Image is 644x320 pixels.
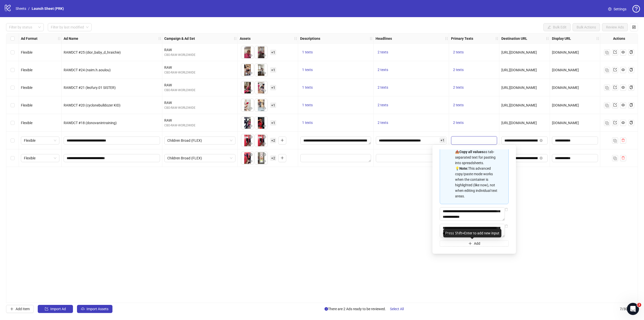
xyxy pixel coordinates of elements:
div: RAW [164,100,235,105]
span: delete [621,138,625,142]
span: holder [158,37,162,40]
span: 2 texts [378,103,388,107]
span: eye [263,89,266,92]
img: Asset 2 [255,81,267,94]
span: [DOMAIN_NAME] [552,50,579,54]
span: holder [61,37,64,40]
span: [DOMAIN_NAME] [552,68,579,72]
strong: Primary Texts [451,36,473,41]
span: copy [629,121,633,124]
button: Preview [248,70,254,76]
span: eye [621,86,625,89]
strong: Copy all values [459,150,484,154]
span: Flexible [24,137,56,144]
span: close-circle [263,153,266,156]
span: holder [297,37,301,40]
button: 1 texts [300,85,315,91]
span: There are 2 Ads ready to be reviewed. [325,305,408,313]
span: 2 texts [453,68,464,72]
span: eye [263,159,266,163]
div: Edit values [300,154,371,162]
span: RAWDCT #21 (leofury.01 SISTER) [64,86,116,90]
img: Asset 2 [255,64,267,76]
span: info-circle [325,307,328,311]
span: Flexible [21,68,32,72]
button: close-circle [540,157,543,160]
a: Sheets [15,6,27,11]
span: 1 texts [302,68,313,72]
span: plus [468,242,472,245]
button: 2 texts [376,102,390,108]
span: Children Broad (FLEX) [167,137,232,144]
span: 2 texts [378,68,388,72]
span: eye [249,106,253,110]
span: Add Item [16,307,30,311]
img: Asset 2 [255,117,267,129]
div: Select all rows [6,33,19,44]
iframe: Intercom live chat [627,303,639,315]
span: copy [629,103,633,107]
div: Select row 4 [6,96,19,114]
button: Preview [248,158,254,164]
div: CBO-RAW-WORLDWIDE [164,123,235,128]
div: Resize Ad Format column [60,33,61,43]
img: Asset 2 [255,152,267,164]
div: Resize Assets column [297,33,298,43]
div: Select row 5 [6,114,19,132]
span: holder [233,37,237,40]
img: Asset 2 [255,134,267,147]
button: 1 texts [300,120,315,126]
span: eye [249,124,253,128]
span: + 1 [270,102,276,108]
button: Duplicate [604,120,610,126]
div: RAW [164,47,235,53]
img: Asset 2 [255,46,267,59]
img: Duplicate [613,139,617,143]
div: Resize Destination URL column [548,33,550,43]
span: Import Assets [87,307,108,311]
span: copy [629,68,633,72]
span: + 2 [270,138,276,143]
span: RAWDCT #25 (dior_baby_d_hraichie) [64,50,121,54]
span: delete [621,156,625,160]
strong: Destination URL [501,36,527,41]
button: Preview [248,53,254,59]
button: Preview [248,141,254,147]
a: Launch Sheet (PRK) [31,6,65,11]
span: holder [237,37,240,40]
span: RAWDCT #18 (donovanintraining) [64,121,117,125]
img: Asset 1 [241,134,254,147]
button: Bulk Actions [573,23,600,31]
span: holder [499,37,502,40]
div: Resize Ad Name column [161,33,162,43]
span: Flexible [21,121,32,125]
span: 1 texts [302,85,313,89]
strong: Note: [459,166,468,170]
strong: Display URL [552,36,571,41]
span: 2 texts [453,85,464,89]
div: Edit values [376,154,447,162]
span: Settings [614,6,626,12]
span: 2 texts [453,50,464,54]
span: close-circle [249,135,253,139]
img: Duplicate [605,104,609,107]
span: export [613,86,617,89]
span: [URL][DOMAIN_NAME] [501,121,537,125]
span: 2 texts [378,85,388,89]
strong: Descriptions [300,36,320,41]
button: 1 texts [300,49,315,55]
button: close-circle [540,139,543,142]
img: Asset 2 [255,99,267,112]
span: 2 [637,303,641,307]
img: Asset 1 [241,64,254,76]
span: [DOMAIN_NAME] [552,121,579,125]
span: + 1 [270,120,276,126]
button: Select All [386,305,408,313]
button: Delete [261,152,267,158]
img: Asset 1 [241,46,254,59]
span: eye [249,89,253,92]
div: Resize Descriptions column [372,33,373,43]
